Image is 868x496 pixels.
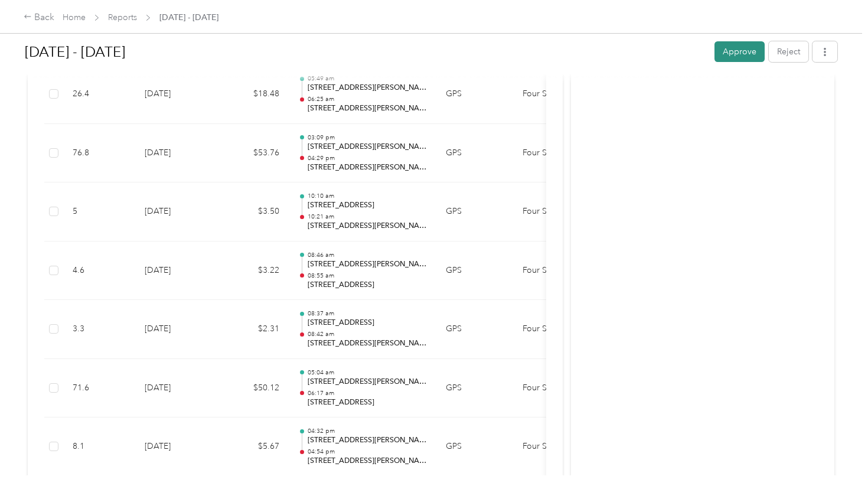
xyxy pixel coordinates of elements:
td: [DATE] [135,124,218,183]
td: Four S LLC [513,124,602,183]
iframe: Everlance-gr Chat Button Frame [802,430,868,496]
td: GPS [436,359,513,418]
td: Four S LLC [513,359,602,418]
p: 05:04 am [308,368,427,377]
a: Home [63,12,86,22]
td: $3.22 [218,242,289,301]
p: 08:46 am [308,251,427,259]
p: 08:37 am [308,309,427,318]
td: 5 [63,182,135,242]
td: [DATE] [135,182,218,242]
td: GPS [436,65,513,124]
td: 71.6 [63,359,135,418]
td: Four S LLC [513,65,602,124]
p: [STREET_ADDRESS][PERSON_NAME] [308,377,427,387]
p: 04:29 pm [308,154,427,162]
td: $2.31 [218,300,289,359]
p: [STREET_ADDRESS] [308,280,427,291]
td: Four S LLC [513,300,602,359]
p: 06:25 am [308,95,427,103]
p: 06:17 am [308,389,427,397]
span: [DATE] - [DATE] [159,11,218,24]
p: 08:55 am [308,272,427,280]
p: 04:32 pm [308,427,427,435]
td: GPS [436,300,513,359]
p: 08:42 am [308,330,427,338]
p: 04:54 pm [308,448,427,456]
td: $53.76 [218,124,289,183]
p: [STREET_ADDRESS][PERSON_NAME] [308,142,427,152]
td: 76.8 [63,124,135,183]
td: Four S LLC [513,417,602,477]
td: 4.6 [63,242,135,301]
p: [STREET_ADDRESS][PERSON_NAME] [308,83,427,93]
p: [STREET_ADDRESS][PERSON_NAME] [308,162,427,173]
td: $5.67 [218,417,289,477]
td: [DATE] [135,242,218,301]
td: Four S LLC [513,182,602,242]
td: GPS [436,417,513,477]
button: Approve [714,41,765,62]
p: [STREET_ADDRESS][PERSON_NAME] [308,456,427,466]
button: Reject [769,41,808,62]
td: GPS [436,124,513,183]
p: [STREET_ADDRESS] [308,318,427,328]
td: [DATE] [135,65,218,124]
p: 10:21 am [308,213,427,221]
td: GPS [436,242,513,301]
p: [STREET_ADDRESS][PERSON_NAME] [308,338,427,349]
p: [STREET_ADDRESS][PERSON_NAME] [308,103,427,114]
p: [STREET_ADDRESS] [308,200,427,211]
td: 3.3 [63,300,135,359]
p: [STREET_ADDRESS][PERSON_NAME] [308,435,427,446]
p: [STREET_ADDRESS] [308,397,427,408]
p: 10:10 am [308,192,427,200]
div: Back [24,11,54,25]
p: [STREET_ADDRESS][PERSON_NAME] [308,259,427,270]
td: $50.12 [218,359,289,418]
h1: Aug 1 - 31, 2025 [25,38,706,66]
td: [DATE] [135,359,218,418]
td: [DATE] [135,417,218,477]
td: 8.1 [63,417,135,477]
td: $18.48 [218,65,289,124]
td: GPS [436,182,513,242]
td: 26.4 [63,65,135,124]
td: $3.50 [218,182,289,242]
a: Reports [108,12,137,22]
td: Four S LLC [513,242,602,301]
p: 03:09 pm [308,133,427,142]
p: [STREET_ADDRESS][PERSON_NAME] [308,221,427,231]
td: [DATE] [135,300,218,359]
